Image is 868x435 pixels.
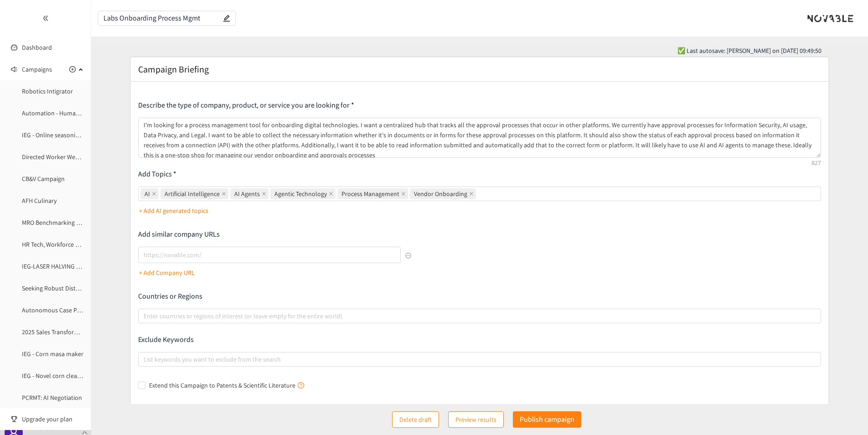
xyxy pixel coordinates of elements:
a: IEG - Corn masa maker [22,350,83,358]
input: List keywords you want to exclude from the search [144,354,145,365]
span: ✅ Last autosave: [PERSON_NAME] on [DATE] 09:49:50 [677,46,821,56]
a: PCRMT: AI Negotiation [22,394,82,402]
a: Robotics Intigrator [22,87,73,95]
span: AI [145,189,150,199]
input: AIArtificial IntelligenceAI AgentsAgentic TechnologyProcess ManagementVendor Onboarding [478,188,480,199]
span: close [152,192,156,196]
span: Artificial Intelligence [160,188,228,199]
button: Preview results [448,411,504,428]
span: AI Agents [230,188,269,199]
span: plus-circle [69,66,76,72]
a: MRO Benchmarking tool [22,218,88,227]
span: question-circle [298,382,304,388]
p: + Add AI generated topics [139,206,208,216]
a: CB&V Campaign [22,175,65,183]
textarea: I'm looking for a process management tool for onboarding digital technologies. I want a centraliz... [138,118,821,158]
h2: Campaign Briefing [138,63,209,76]
span: double-left [42,15,49,21]
button: Delete draft [392,411,439,428]
a: 2025 Sales Transformation - Gamification [22,328,132,336]
span: close [222,192,226,196]
span: edit [223,15,230,22]
span: Agentic Technology [270,188,336,199]
span: AI [140,188,159,199]
p: Describe the type of company, product, or service you are looking for [138,100,821,110]
span: Process Management [341,189,399,199]
p: Countries or Regions [138,291,821,301]
span: close [262,192,266,196]
span: Artificial Intelligence [165,189,220,199]
span: Agentic Technology [274,189,327,199]
a: Autonomous Case Picking [22,306,93,314]
span: Delete draft [399,414,432,425]
p: Add similar company URLs [138,229,411,239]
a: Seeking Robust Distributor Management System (DMS) for European Markets [22,284,229,292]
div: Campaign Briefing [138,63,821,76]
span: Process Management [337,188,408,199]
span: AI Agents [234,189,260,199]
a: AFH Culinary [22,197,57,205]
input: lookalikes url [138,247,401,263]
p: Publish campaign [520,414,574,425]
p: Exclude Keywords [138,335,821,345]
button: + Add Company URL [139,265,195,280]
iframe: Chat Widget [822,391,868,435]
button: + Add AI generated topics [139,203,208,218]
span: Campaigns [22,60,52,78]
span: Vendor Onboarding [414,189,467,199]
a: IEG - Novel corn cleaning technology [22,372,121,380]
span: Preview results [455,414,496,425]
span: close [469,192,474,196]
span: close [401,192,406,196]
p: + Add Company URL [139,268,195,278]
a: IEG-LASER HALVING OFPOTATOES [22,262,111,270]
a: HR Tech, Workforce Planning & Cost Visibility [22,240,141,249]
span: Extend this Campaign to Patents & Scientific Literature [145,380,308,390]
a: IEG - Online seasoning monitoring [22,131,114,139]
a: Dashboard [22,43,52,52]
span: sound [11,66,17,72]
span: Upgrade your plan [22,410,84,428]
a: Automation - Humanoid Hand [22,109,104,117]
p: Add Topics [138,169,821,179]
span: close [329,192,333,196]
a: Directed Worker Wearables – Manufacturing [22,153,140,161]
button: Publish campaign [513,411,581,428]
span: trophy [11,416,17,422]
span: Vendor Onboarding [410,188,476,199]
